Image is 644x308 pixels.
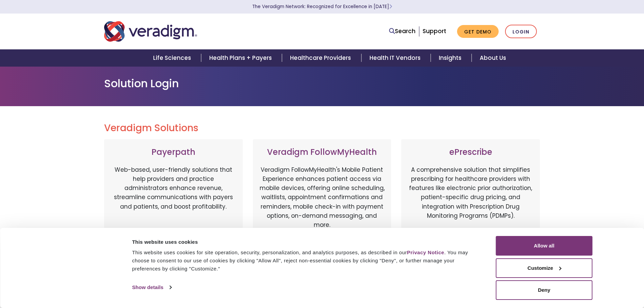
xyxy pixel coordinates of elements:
[282,49,361,67] a: Healthcare Providers
[361,49,431,67] a: Health IT Vendors
[111,165,236,236] p: Web-based, user-friendly solutions that help providers and practice administrators enhance revenu...
[408,165,533,236] p: A comprehensive solution that simplifies prescribing for healthcare providers with features like ...
[408,147,533,157] h3: ePrescribe
[132,282,171,292] a: Show details
[201,49,282,67] a: Health Plans + Payers
[457,25,499,38] a: Get Demo
[104,122,540,134] h2: Veradigm Solutions
[132,248,481,273] div: This website uses cookies for site operation, security, personalization, and analytics purposes, ...
[496,258,593,278] button: Customize
[145,49,201,67] a: Life Sciences
[111,147,236,157] h3: Payerpath
[431,49,472,67] a: Insights
[260,147,385,157] h3: Veradigm FollowMyHealth
[472,49,514,67] a: About Us
[423,27,446,35] a: Support
[496,280,593,300] button: Deny
[104,77,540,90] h1: Solution Login
[252,3,392,10] a: The Veradigm Network: Recognized for Excellence in [DATE]Learn More
[407,250,444,255] a: Privacy Notice
[505,25,537,39] a: Login
[132,238,481,246] div: This website uses cookies
[260,165,385,230] p: Veradigm FollowMyHealth's Mobile Patient Experience enhances patient access via mobile devices, o...
[389,3,392,10] span: Learn More
[496,236,593,256] button: Allow all
[389,27,415,36] a: Search
[104,20,197,43] img: Veradigm logo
